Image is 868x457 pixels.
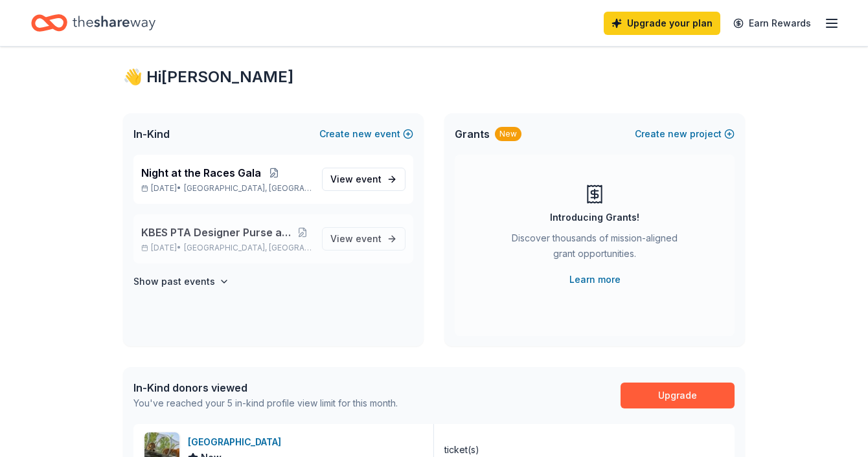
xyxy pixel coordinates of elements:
[184,243,312,253] span: [GEOGRAPHIC_DATA], [GEOGRAPHIC_DATA]
[141,165,261,181] span: Night at the Races Gala
[330,231,382,247] span: View
[550,210,639,225] div: Introducing Grants!
[352,126,372,142] span: new
[184,183,312,194] span: [GEOGRAPHIC_DATA], [GEOGRAPHIC_DATA]
[31,8,155,38] a: Home
[133,380,398,396] div: In-Kind donors viewed
[635,126,735,142] button: Createnewproject
[133,274,215,289] h4: Show past events
[322,168,405,191] a: View event
[668,126,687,142] span: new
[604,12,720,35] a: Upgrade your plan
[123,67,745,87] div: 👋 Hi [PERSON_NAME]
[133,274,229,289] button: Show past events
[507,230,683,267] div: Discover thousands of mission-aligned grant opportunities.
[141,243,312,253] p: [DATE] •
[322,227,405,251] a: View event
[621,383,735,408] a: Upgrade
[455,126,490,142] span: Grants
[330,172,382,187] span: View
[725,12,819,35] a: Earn Rewards
[569,272,621,287] a: Learn more
[133,396,398,411] div: You've reached your 5 in-kind profile view limit for this month.
[319,126,413,142] button: Createnewevent
[495,127,521,141] div: New
[188,434,286,450] div: [GEOGRAPHIC_DATA]
[133,126,170,142] span: In-Kind
[141,225,293,240] span: KBES PTA Designer Purse and Cash Bingo
[356,173,382,184] span: event
[356,233,382,244] span: event
[141,183,312,194] p: [DATE] •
